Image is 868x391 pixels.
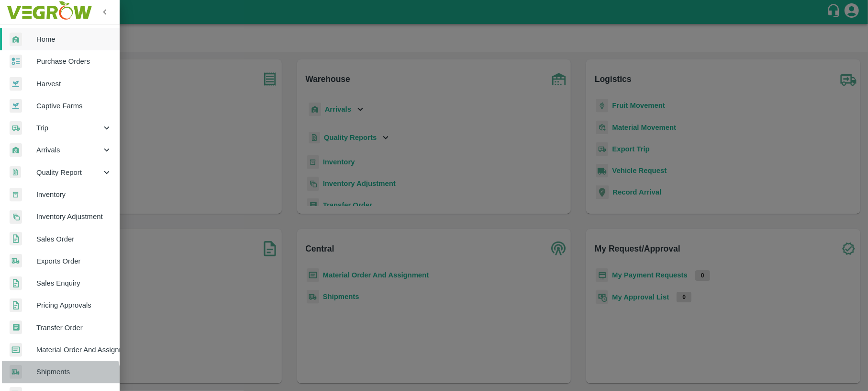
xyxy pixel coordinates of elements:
img: delivery [10,121,22,135]
img: whArrival [10,33,22,46]
span: Harvest [36,79,112,89]
span: Trip [36,123,101,133]
span: Purchase Orders [36,56,112,67]
span: Exports Order [36,256,112,266]
img: qualityReport [10,166,21,178]
img: sales [10,299,22,312]
img: shipments [10,254,22,268]
span: Arrivals [36,145,101,155]
img: sales [10,232,22,246]
span: Pricing Approvals [36,300,112,310]
span: Material Order And Assignment [36,345,112,355]
span: Sales Enquiry [36,278,112,288]
span: Transfer Order [36,322,112,333]
img: sales [10,276,22,290]
span: Captive Farms [36,101,112,111]
img: shipments [10,365,22,379]
span: Quality Report [36,167,101,178]
img: whInventory [10,188,22,202]
span: Inventory Adjustment [36,211,112,222]
img: whTransfer [10,321,22,334]
img: centralMaterial [10,343,22,357]
span: Sales Order [36,234,112,244]
img: harvest [10,77,22,91]
img: whArrival [10,143,22,157]
span: Inventory [36,189,112,200]
img: harvest [10,99,22,113]
img: reciept [10,55,22,69]
span: Shipments [36,367,112,377]
img: inventory [10,210,22,224]
span: Home [36,34,112,45]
